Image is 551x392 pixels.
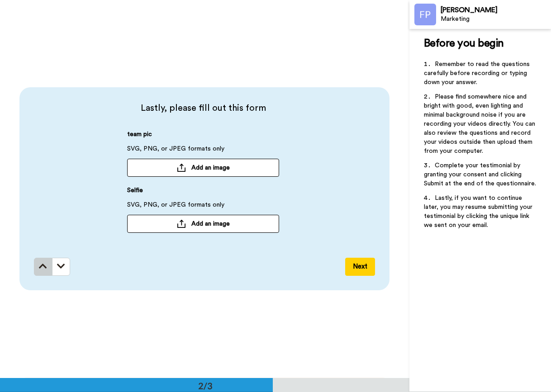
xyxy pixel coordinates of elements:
span: Before you begin [424,38,504,49]
span: SVG, PNG, or JPEG formats only [127,144,224,159]
span: Please find somewhere nice and bright with good, even lighting and minimal background noise if yo... [424,94,537,154]
span: Lastly, please fill out this form [34,102,372,114]
span: Complete your testimonial by granting your consent and clicking Submit at the end of the question... [424,162,536,187]
span: Lastly, if you want to continue later, you may resume submitting your testimonial by clicking the... [424,195,534,228]
div: Marketing [441,15,551,23]
button: Add an image [127,159,279,177]
img: Profile Image [414,4,436,25]
span: SVG, PNG, or JPEG formats only [127,200,224,215]
span: Remember to read the questions carefully before recording or typing down your answer. [424,61,532,85]
div: [PERSON_NAME] [441,6,551,14]
span: Selfie [127,186,143,200]
span: team pic [127,130,152,144]
span: Add an image [191,219,230,228]
div: 2/3 [184,379,227,392]
button: Add an image [127,215,279,233]
button: Next [345,258,375,276]
span: Add an image [191,163,230,172]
